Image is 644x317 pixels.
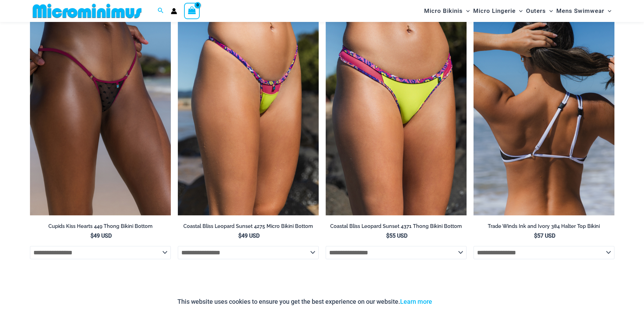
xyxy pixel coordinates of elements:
a: Trade Winds Ink and Ivory 384 Halter Top Bikini [474,223,614,232]
span: Menu Toggle [546,2,553,20]
a: Micro LingerieMenu ToggleMenu Toggle [471,2,524,20]
img: Tradewinds Ink and Ivory 384 Halter 02 [474,4,614,216]
img: Cupids Kiss Hearts 449 Thong 01 [30,4,171,216]
button: Accept [437,293,467,310]
span: $ [238,232,241,239]
a: View Shopping Cart, empty [184,3,200,19]
img: Coastal Bliss Leopard Sunset 4275 Micro Bikini 01 [178,4,319,216]
span: Outers [526,2,546,20]
span: $ [90,232,94,239]
a: Coastal Bliss Leopard Sunset 4371 Thong Bikini Bottom [326,223,467,232]
img: MM SHOP LOGO FLAT [30,3,144,19]
h2: Coastal Bliss Leopard Sunset 4275 Micro Bikini Bottom [178,223,319,230]
span: Micro Bikinis [424,2,463,20]
span: Menu Toggle [463,2,470,20]
span: Mens Swimwear [556,2,604,20]
span: Micro Lingerie [473,2,516,20]
h2: Cupids Kiss Hearts 449 Thong Bikini Bottom [30,223,171,230]
a: Cupids Kiss Hearts 449 Thong 01Cupids Kiss Hearts 323 Underwire Top 449 Thong 05Cupids Kiss Heart... [30,4,171,216]
h2: Trade Winds Ink and Ivory 384 Halter Top Bikini [474,223,614,230]
a: Search icon link [158,7,164,15]
bdi: 49 USD [90,232,112,239]
span: Menu Toggle [604,2,611,20]
nav: Site Navigation [421,1,614,21]
a: Coastal Bliss Leopard Sunset Thong Bikini 03Coastal Bliss Leopard Sunset 4371 Thong Bikini 02Coas... [326,4,467,216]
a: Account icon link [171,8,177,14]
span: $ [534,232,537,239]
h2: Coastal Bliss Leopard Sunset 4371 Thong Bikini Bottom [326,223,467,230]
bdi: 57 USD [534,232,555,239]
a: Mens SwimwearMenu ToggleMenu Toggle [555,2,613,20]
a: Coastal Bliss Leopard Sunset 4275 Micro Bikini Bottom [178,223,319,232]
a: OutersMenu ToggleMenu Toggle [524,2,555,20]
bdi: 49 USD [238,232,260,239]
a: Micro BikinisMenu ToggleMenu Toggle [422,2,471,20]
bdi: 55 USD [386,232,407,239]
p: This website uses cookies to ensure you get the best experience on our website. [177,296,432,307]
span: $ [386,232,389,239]
a: Coastal Bliss Leopard Sunset 4275 Micro Bikini 01Coastal Bliss Leopard Sunset 4275 Micro Bikini 0... [178,4,319,216]
a: Tradewinds Ink and Ivory 384 Halter 01Tradewinds Ink and Ivory 384 Halter 02Tradewinds Ink and Iv... [474,4,614,216]
img: Coastal Bliss Leopard Sunset Thong Bikini 03 [326,4,467,216]
span: Menu Toggle [516,2,523,20]
a: Cupids Kiss Hearts 449 Thong Bikini Bottom [30,223,171,232]
a: Learn more [400,298,432,305]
